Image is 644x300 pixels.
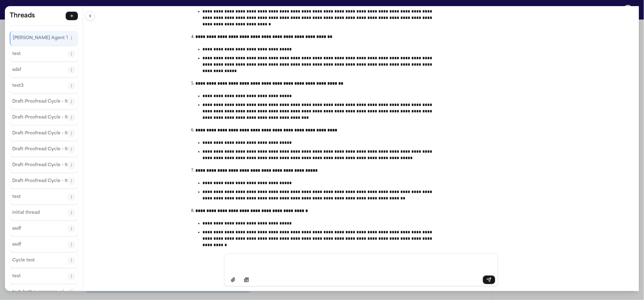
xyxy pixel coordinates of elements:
button: Thread actions [68,161,75,169]
p: test_better_message_ui [12,289,68,296]
button: Thread actions [68,130,75,137]
p: test [12,50,68,58]
button: Thread actions [68,273,75,280]
p: test [12,273,68,280]
button: Thread actions [68,98,75,106]
button: Select thread: Draft-Proofread Cycle - Iteration 1 [12,160,68,170]
button: Select thread: initial thread [12,208,68,218]
button: Thread actions [68,66,75,74]
p: asdf [12,225,68,232]
p: [PERSON_NAME] Agent Thread [13,35,68,42]
button: Select thread: Draft-Proofread Cycle - Iteration 1 [12,97,68,107]
button: Select thread: asdf [12,240,68,250]
button: Thread actions [68,257,75,265]
button: Thread actions [68,50,75,58]
p: test3 [12,82,68,90]
button: Thread actions [68,177,75,185]
h5: Threads [10,11,35,21]
button: Select thread: Finch Agent Thread [13,33,68,43]
button: Select demand example [240,276,253,284]
button: Thread actions [68,288,75,296]
button: Thread actions [68,209,75,217]
button: Select thread: test [12,49,68,59]
button: Send message [483,276,495,284]
p: asdf [12,241,68,248]
div: Message input [225,254,498,273]
button: Select thread: Draft-Proofread Cycle - Iteration 4 [12,113,68,123]
p: Draft-Proofread Cycle - Iteration 1 [12,162,68,169]
button: Select thread: Draft-Proofread Cycle - Iteration 3 [12,129,68,138]
button: Select thread: Cycle test [12,256,68,265]
button: Thread actions [68,114,75,122]
p: Draft-Proofread Cycle - Iteration 2 [12,146,68,153]
p: Draft-Proofread Cycle - Iteration 1 [12,98,68,105]
button: Select thread: test [12,272,68,281]
button: Select thread: adsf [12,65,68,75]
p: Draft-Proofread Cycle - Iteration 1 [12,177,68,185]
button: Select thread: test_better_message_ui [12,287,68,297]
button: Thread actions [68,145,75,153]
p: test [12,193,68,201]
p: adsf [12,66,68,74]
button: Select thread: Draft-Proofread Cycle - Iteration 1 [12,176,68,186]
p: Cycle test [12,257,68,264]
button: Thread actions [68,193,75,201]
button: Select thread: asdf [12,224,68,234]
button: Attach files [227,276,239,284]
button: Thread actions [68,241,75,249]
p: Draft-Proofread Cycle - Iteration 3 [12,130,68,137]
button: Select thread: test3 [12,81,68,91]
button: Thread actions [68,34,75,42]
button: Thread actions [68,225,75,233]
button: Select thread: test [12,192,68,202]
button: Thread actions [68,82,75,90]
p: initial thread [12,209,68,217]
p: Draft-Proofread Cycle - Iteration 4 [12,114,68,121]
button: Select thread: Draft-Proofread Cycle - Iteration 2 [12,145,68,154]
